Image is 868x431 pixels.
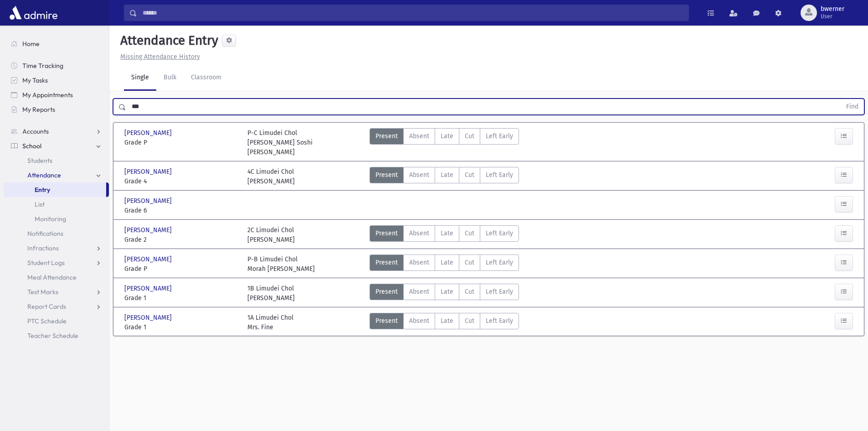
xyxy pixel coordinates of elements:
span: Grade 1 [124,322,238,332]
span: Cut [465,228,474,238]
div: 4C Limudei Chol [PERSON_NAME] [247,167,295,186]
span: Left Early [486,316,513,326]
span: Entry [35,186,50,194]
a: Infractions [4,241,109,255]
img: AdmirePro [7,4,60,22]
a: Bulk [156,65,184,91]
a: Report Cards [4,299,109,314]
span: [PERSON_NAME] [124,196,174,206]
h5: Attendance Entry [117,33,218,48]
a: Teacher Schedule [4,328,109,343]
span: Notifications [27,229,63,238]
span: Grade P [124,264,238,274]
a: Student Logs [4,255,109,270]
span: [PERSON_NAME] [124,128,174,138]
span: Report Cards [27,302,66,311]
span: Late [441,131,453,141]
a: PTC Schedule [4,314,109,328]
span: List [35,200,45,208]
a: Classroom [184,65,229,91]
div: AttTypes [370,284,519,303]
span: Infractions [27,244,59,252]
span: Grade 4 [124,177,238,186]
a: Home [4,36,109,51]
span: Attendance [27,171,61,179]
a: My Tasks [4,73,109,88]
span: Left Early [486,170,513,180]
span: Late [441,258,453,267]
span: Absent [409,287,429,296]
div: AttTypes [370,128,519,157]
div: AttTypes [370,225,519,244]
a: Monitoring [4,212,109,226]
span: Students [27,156,52,165]
span: Meal Attendance [27,273,77,281]
span: [PERSON_NAME] [124,167,174,177]
span: Present [375,287,398,296]
span: [PERSON_NAME] [124,225,174,235]
span: Present [375,131,398,141]
span: Absent [409,316,429,326]
a: School [4,139,109,153]
a: List [4,197,109,212]
span: [PERSON_NAME] [124,284,174,293]
input: Search [137,5,688,21]
span: Late [441,228,453,238]
a: My Appointments [4,88,109,102]
div: AttTypes [370,167,519,186]
a: Meal Attendance [4,270,109,285]
span: School [22,142,41,150]
span: [PERSON_NAME] [124,254,174,264]
span: Absent [409,170,429,180]
div: P-B Limudei Chol Morah [PERSON_NAME] [247,254,315,274]
span: Student Logs [27,259,65,267]
a: Missing Attendance History [117,53,200,61]
span: My Tasks [22,76,48,84]
a: Accounts [4,124,109,139]
span: Grade 2 [124,235,238,244]
div: P-C Limudei Chol [PERSON_NAME] Soshi [PERSON_NAME] [247,128,361,157]
span: PTC Schedule [27,317,67,325]
a: Time Tracking [4,58,109,73]
span: Present [375,170,398,180]
span: My Appointments [22,91,73,99]
span: Late [441,316,453,326]
span: Grade 1 [124,293,238,303]
span: Left Early [486,258,513,267]
span: Late [441,287,453,296]
span: Teacher Schedule [27,332,78,340]
span: Cut [465,287,474,296]
a: Attendance [4,168,109,182]
a: Students [4,153,109,168]
span: [PERSON_NAME] [124,313,174,322]
div: AttTypes [370,254,519,274]
span: Absent [409,228,429,238]
span: User [821,13,844,20]
button: Find [841,99,864,114]
a: My Reports [4,102,109,117]
span: Left Early [486,228,513,238]
span: Cut [465,316,474,326]
span: Time Tracking [22,62,63,70]
a: Entry [4,182,106,197]
div: AttTypes [370,313,519,332]
span: Absent [409,131,429,141]
u: Missing Attendance History [120,53,200,61]
span: Left Early [486,131,513,141]
div: 2C Limudei Chol [PERSON_NAME] [247,225,295,244]
span: bwerner [821,5,844,13]
span: Grade P [124,138,238,147]
span: Test Marks [27,288,58,296]
span: Cut [465,170,474,180]
span: Left Early [486,287,513,296]
span: Home [22,40,40,48]
span: Present [375,228,398,238]
a: Notifications [4,226,109,241]
span: Absent [409,258,429,267]
span: Present [375,258,398,267]
span: Late [441,170,453,180]
a: Test Marks [4,285,109,299]
span: Present [375,316,398,326]
span: Grade 6 [124,206,238,215]
span: Monitoring [35,215,66,223]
